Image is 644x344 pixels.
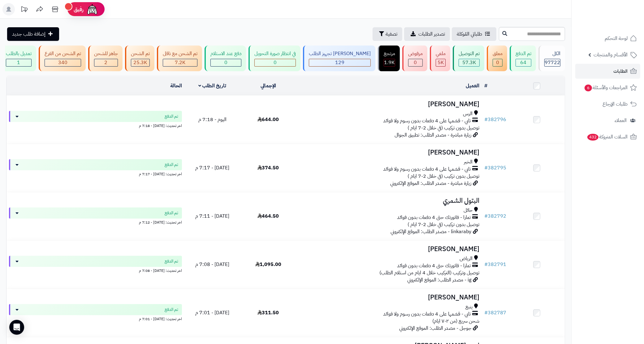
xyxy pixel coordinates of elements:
div: 0 [255,59,296,66]
a: الطلبات [575,64,640,79]
div: تم الدفع [516,50,531,57]
span: # [485,309,488,316]
span: [DATE] - 7:08 م [195,261,229,268]
h3: [PERSON_NAME] [299,294,480,301]
a: لوحة التحكم [575,31,640,46]
span: 0 [414,59,417,66]
div: اخر تحديث: [DATE] - 7:18 م [9,122,182,128]
div: 1858 [384,59,395,66]
span: زيارة مباشرة - مصدر الطلب: تطبيق الجوال [395,131,472,139]
a: تم الشحن مع ناقل 7.2K [156,46,203,71]
a: #382795 [485,164,507,172]
span: إضافة طلب جديد [12,30,45,38]
span: طلبات الإرجاع [603,100,628,108]
span: زيارة مباشرة - مصدر الطلب: الموقع الإلكتروني [391,180,472,187]
span: رفيق [74,6,84,13]
span: 7.2K [175,59,185,66]
span: 0 [496,59,499,66]
span: تمارا - فاتورتك حتى 4 دفعات بدون فوائد [397,262,471,269]
div: تم التوصيل [459,50,480,57]
span: حائل [464,207,473,214]
span: 129 [335,59,344,66]
span: تصدير الطلبات [418,30,445,38]
span: 5K [438,59,444,66]
h3: [PERSON_NAME] [299,149,480,156]
div: تم الشحن [131,50,150,57]
a: دفع عند الاستلام 0 [203,46,247,71]
img: logo-2.png [602,14,638,27]
span: الخبر [464,159,473,166]
div: 0 [408,59,422,66]
a: جاهز للشحن 2 [87,46,124,71]
span: 432 [587,134,599,141]
h3: [PERSON_NAME] [299,101,480,108]
span: تم الدفع [165,162,178,168]
a: #382791 [485,261,507,268]
a: تم الشحن من الفرع 340 [37,46,87,71]
span: # [485,164,488,172]
span: توصيل بدون تركيب (في خلال 2-7 ايام ) [408,221,480,228]
span: 1 [17,59,20,66]
div: 7222 [163,59,197,66]
span: 25.3K [134,59,147,66]
a: #382787 [485,309,507,316]
div: [PERSON_NAME] تجهيز الطلب [309,50,371,57]
div: اخر تحديث: [DATE] - 7:08 م [9,267,182,273]
a: طلباتي المُوكلة [452,27,496,41]
h3: [PERSON_NAME] [299,246,480,253]
a: مرتجع 1.9K [377,46,401,71]
div: اخر تحديث: [DATE] - 7:01 م [9,315,182,322]
div: 57277 [459,59,479,66]
img: ai-face.png [86,3,98,15]
span: 1.9K [384,59,395,66]
span: # [485,212,488,220]
div: معلق [493,50,503,57]
div: 2 [94,59,118,66]
div: 1 [6,59,31,66]
span: تابي - قسّمها على 4 دفعات بدون رسوم ولا فوائد [383,166,471,173]
span: 340 [58,59,67,66]
span: 374.50 [257,164,279,172]
span: 0 [224,59,227,66]
a: المراجعات والأسئلة6 [575,80,640,95]
span: تابي - قسّمها على 4 دفعات بدون رسوم ولا فوائد [383,311,471,318]
div: تم الشحن من الفرع [45,50,81,57]
a: #382792 [485,212,507,220]
span: 6 [585,85,592,92]
span: 464.50 [257,212,279,220]
div: 340 [45,59,81,66]
a: تم الدفع 64 [508,46,537,71]
span: شحن سريع (من ٢-٧ ايام) [433,317,480,325]
div: تعديل بالطلب [6,50,32,57]
div: Open Intercom Messenger [9,320,24,335]
div: 5018 [436,59,445,66]
div: دفع عند الاستلام [210,50,241,57]
span: لوحة التحكم [605,34,628,43]
span: 1,095.00 [255,261,281,268]
a: طلبات الإرجاع [575,97,640,111]
span: [DATE] - 7:17 م [195,164,229,172]
span: جوجل - مصدر الطلب: الموقع الإلكتروني [400,324,472,332]
a: مرفوض 0 [401,46,429,71]
button: تصفية [373,27,402,41]
span: الطلبات [613,67,628,76]
a: العميل [466,82,480,89]
span: تم الدفع [165,210,178,216]
a: السلات المتروكة432 [575,129,640,144]
div: مرتجع [384,50,395,57]
span: الرس [463,110,473,117]
span: 0 [274,59,277,66]
span: العملاء [615,116,627,125]
a: العملاء [575,113,640,128]
a: تصدير الطلبات [404,27,450,41]
div: 64 [516,59,531,66]
span: تم الدفع [165,258,178,264]
span: توصيل وتركيب (التركيب خلال 4 ايام من استلام الطلب) [380,269,480,277]
span: تصفية [386,30,397,38]
div: اخر تحديث: [DATE] - 7:17 م [9,170,182,177]
a: معلق 0 [486,46,508,71]
h3: البتول الشمري [299,197,480,204]
div: 0 [493,59,502,66]
span: 64 [521,59,527,66]
a: الإجمالي [261,82,276,89]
